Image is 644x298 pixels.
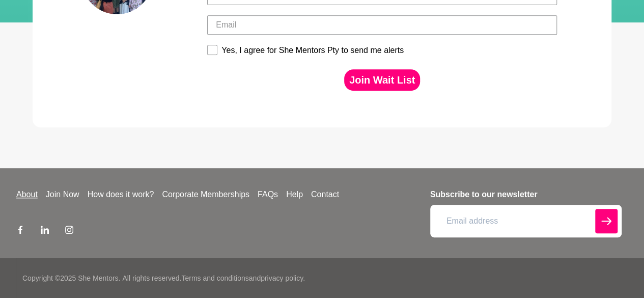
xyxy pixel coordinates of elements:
[16,225,24,237] a: Facebook
[307,188,343,201] a: Contact
[41,225,49,237] a: LinkedIn
[181,274,248,282] a: Terms and conditions
[430,188,622,201] h4: Subscribe to our newsletter
[83,188,158,201] a: How does it work?
[42,188,83,201] a: Join Now
[221,46,404,55] div: Yes, I agree for She Mentors Pty to send me alerts
[261,274,303,282] a: privacy policy
[282,188,307,201] a: Help
[207,15,557,35] input: Email
[158,188,254,201] a: Corporate Memberships
[22,273,120,284] p: Copyright © 2025 She Mentors .
[430,205,622,237] input: Email address
[122,273,304,284] p: All rights reserved. and .
[12,188,42,201] a: About
[254,188,282,201] a: FAQs
[65,225,73,237] a: Instagram
[344,69,420,91] button: Join Wait List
